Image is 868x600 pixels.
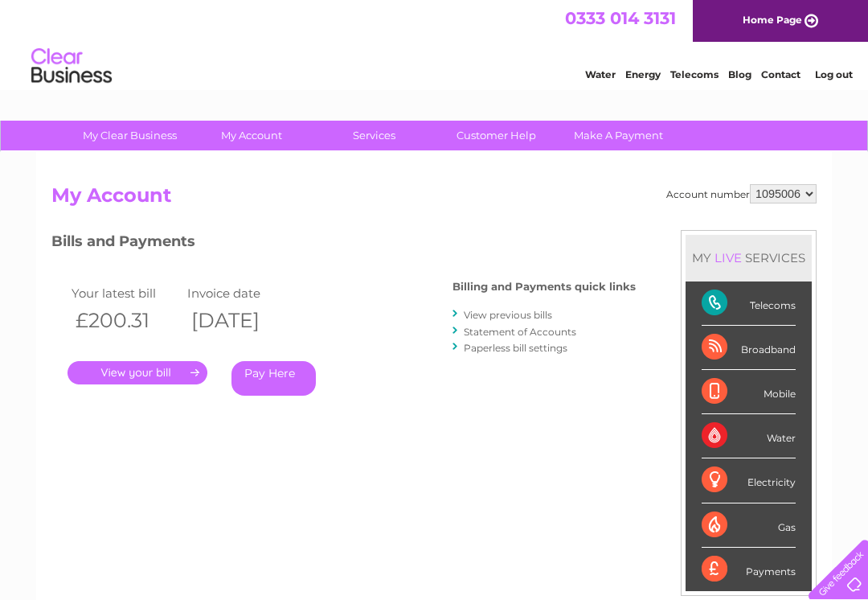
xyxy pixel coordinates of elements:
[430,121,563,150] a: Customer Help
[711,250,745,265] div: LIVE
[31,42,113,91] img: logo.png
[702,282,796,326] div: Telecoms
[702,548,796,591] div: Payments
[183,304,299,337] th: [DATE]
[670,68,719,80] a: Telecoms
[51,184,817,215] h2: My Account
[585,68,616,80] a: Water
[464,342,567,354] a: Paperless bill settings
[308,121,440,150] a: Services
[761,68,800,80] a: Contact
[625,68,661,80] a: Energy
[686,235,812,281] div: MY SERVICES
[55,9,815,78] div: Clear Business is a trading name of Verastar Limited (registered in [GEOGRAPHIC_DATA] No. 3667643...
[666,184,817,203] div: Account number
[552,121,685,150] a: Make A Payment
[464,326,576,338] a: Statement of Accounts
[68,361,207,384] a: .
[702,458,796,503] div: Electricity
[702,370,796,414] div: Mobile
[702,414,796,458] div: Water
[464,309,552,321] a: View previous bills
[728,68,751,80] a: Blog
[63,121,196,150] a: My Clear Business
[452,281,636,293] h4: Billing and Payments quick links
[183,282,299,304] td: Invoice date
[702,503,796,548] div: Gas
[565,8,676,28] a: 0333 014 3131
[68,304,183,337] th: £200.31
[186,121,318,150] a: My Account
[815,68,853,80] a: Log out
[702,326,796,370] div: Broadband
[51,230,636,258] h3: Bills and Payments
[68,282,183,304] td: Your latest bill
[231,361,316,396] a: Pay Here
